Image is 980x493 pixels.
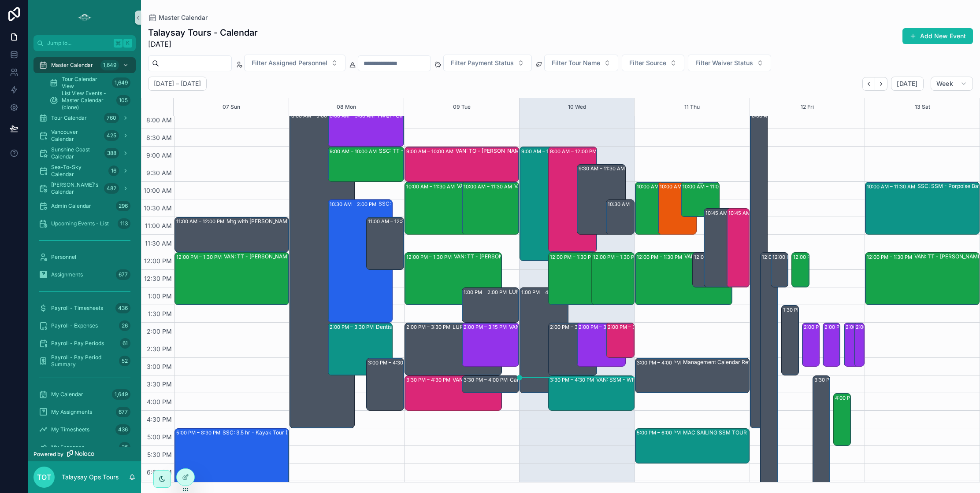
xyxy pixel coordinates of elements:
div: 3:00 PM – 4:30 PM [368,358,414,367]
div: 677 [116,269,130,280]
span: 4:30 PM [145,416,174,423]
span: [DATE] [148,39,258,49]
span: 3:30 PM [145,380,174,388]
span: My Calendar [51,391,83,398]
span: Filter Tour Name [552,59,600,67]
span: Payroll - Pay Period Summary [51,354,115,368]
button: Add New Event [902,28,973,44]
div: 09 Tue [453,98,471,116]
a: Personnel [33,249,136,265]
span: Admin Calendar [51,202,91,210]
div: 482 [104,183,119,194]
div: 2:00 PM – 3:15 PM [823,323,840,366]
div: 10:00 AM – 11:00 AM [683,182,733,191]
div: SSC: TT - Early Bird Sunshine Coast (2) [PERSON_NAME], TW:PTUT-JNIC [379,147,453,155]
div: 105 [116,95,130,106]
div: 5:00 PM – 6:00 PM [637,428,683,437]
span: [PERSON_NAME]'s Calendar [51,181,100,195]
span: 9:30 AM [144,169,174,177]
div: scrollable content [28,51,141,447]
div: 12:00 PM – 1:00 PM [771,253,788,287]
span: Filter Source [629,59,666,67]
div: 8:00 AM – 5:00 PM [752,111,798,120]
a: List View Events - Master Calendar (clone)105 [44,92,136,108]
div: 296 [116,201,130,211]
div: 3:00 PM – 4:30 PM [367,358,404,410]
div: 11:00 AM – 12:30 PM [368,217,418,226]
span: 2:30 PM [145,345,174,353]
div: 8:00 AM – 5:00 PMOFF WORK [290,112,354,428]
div: 3:00 PM – 4:00 PM [637,358,683,367]
div: 436 [115,424,130,435]
a: Assignments677 [33,267,136,283]
button: 10 Wed [568,98,586,116]
div: 2:00 PM – 3:15 PM [844,323,861,366]
div: 12:00 PM – 1:00 PM [793,253,841,261]
div: 436 [115,303,130,313]
div: 12:00 PM – 1:00 PM [792,253,809,287]
div: 10:45 AM – 1:00 PM [727,209,749,287]
div: 9:00 AM – 12:15 PM [521,147,569,156]
div: 10:00 AM – 11:00 AM [681,182,719,217]
button: Week [931,77,973,91]
div: 8:00 AM – 5:00 PM [291,111,338,120]
div: Management Calendar Review [683,359,760,366]
div: SSC: 3.5 hr - Kayak Tour (2) [PERSON_NAME], TW:GPCX-NKAR [223,429,334,436]
a: Master Calendar1,649 [33,57,136,73]
div: 1:30 PM – 3:30 PM [783,305,828,314]
div: 10:00 AM – 11:30 AM [464,182,514,191]
span: Payroll - Timesheets [51,305,103,312]
div: 1:30 PM – 3:30 PM [782,305,798,375]
a: My Expenses26 [33,439,136,455]
button: 08 Mon [337,98,356,116]
span: 8:00 AM [144,116,174,124]
button: Back [862,77,875,91]
span: List View Events - Master Calendar (clone) [62,90,113,111]
div: Mtg with [PERSON_NAME] and [PERSON_NAME] [226,218,338,225]
div: 10:30 AM – 2:00 PMSSC: 3.5 hr - Kayak Tour (2) [PERSON_NAME], TW:PTUT-JNIC [328,200,392,322]
div: 12:00 PM – 1:00 PMRaven’s Cry film testing [693,253,749,287]
div: 2:00 PM – 3:15 PM [804,323,849,331]
span: 5:30 PM [145,451,174,458]
span: Payroll - Pay Periods [51,340,104,347]
button: 11 Thu [684,98,700,116]
a: Tour Calendar View1,649 [44,75,136,91]
div: 3:00 PM – 4:00 PMManagement Calendar Review [635,358,749,393]
span: Filter Payment Status [451,59,514,67]
div: 12 Fri [801,98,814,116]
span: [DATE] [897,80,917,88]
div: 3:30 PM – 9:30 PM [814,375,861,384]
div: 10:00 AM – 11:30 AM [635,182,673,234]
div: 26 [119,320,130,331]
span: K [124,40,131,47]
button: Select Button [443,55,532,71]
div: 10:00 AM – 11:30 AM [637,182,687,191]
div: 2:00 PM – 3:30 PMLUP Follow-up [405,323,501,375]
a: Upcoming Events - List113 [33,216,136,232]
div: 12:00 PM – 1:30 PM [637,253,684,261]
div: 26 [119,442,130,453]
div: 3:30 PM – 4:30 PM [550,375,596,384]
button: [DATE] [891,77,923,91]
span: 12:00 PM [142,257,174,265]
div: 2:00 PM – 3:15 PM [824,323,870,331]
div: 10:00 AM – 11:30 AM [658,182,696,234]
div: 2:00 PM – 3:30 PM [330,323,376,331]
div: SSC: 3.5 hr - Kayak Tour (2) [PERSON_NAME], TW:PTUT-JNIC [379,200,441,207]
div: 2:00 PM – 3:15 PM [464,323,509,331]
span: 1:30 PM [146,310,174,317]
div: 10:00 AM – 11:30 AMSSC: SSM - Porpoise Bay (15) [PERSON_NAME] | Coast Hospice, TW:VCBB-MPVK [865,182,979,234]
span: Personnel [51,254,76,261]
span: Sea-To-Sky Calendar [51,164,105,178]
span: 4:00 PM [145,398,174,405]
div: 11:00 AM – 12:00 PM [176,217,226,226]
div: 2:00 PM – 3:15 PM [846,323,891,331]
div: VAN:TT - [PERSON_NAME] (12) [PERSON_NAME], TW:VCKC-QXNR [684,253,779,260]
div: 12:00 PM – 1:30 PMVAN: TT - [PERSON_NAME] (2) [PERSON_NAME], TW:UXTF-VDRH [865,253,979,305]
div: 12:00 PM – 1:00 PM [694,253,742,261]
div: 13 Sat [915,98,930,116]
span: Filter Waiver Status [695,59,753,67]
span: 11:30 AM [143,239,174,247]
